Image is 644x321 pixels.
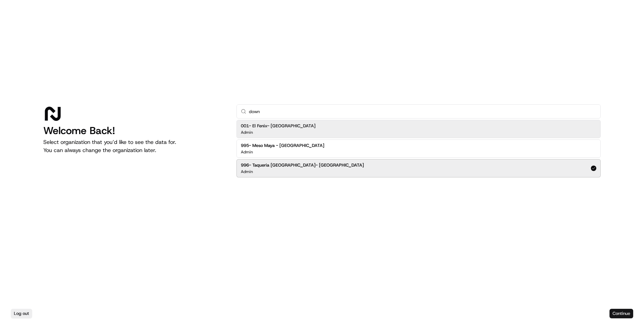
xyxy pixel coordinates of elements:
[241,169,253,174] p: Admin
[236,119,601,179] div: Suggestions
[241,149,253,155] p: Admin
[241,123,316,129] h2: 001- El Fenix- [GEOGRAPHIC_DATA]
[43,125,226,137] h1: Welcome Back!
[241,143,324,149] h2: 995- Meso Maya - [GEOGRAPHIC_DATA]
[241,162,364,168] h2: 996- Taqueria [GEOGRAPHIC_DATA]- [GEOGRAPHIC_DATA]
[241,130,253,135] p: Admin
[11,309,32,318] button: Log out
[249,105,596,118] input: Type to search...
[43,138,226,154] p: Select organization that you’d like to see the data for. You can always change the organization l...
[609,309,633,318] button: Continue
